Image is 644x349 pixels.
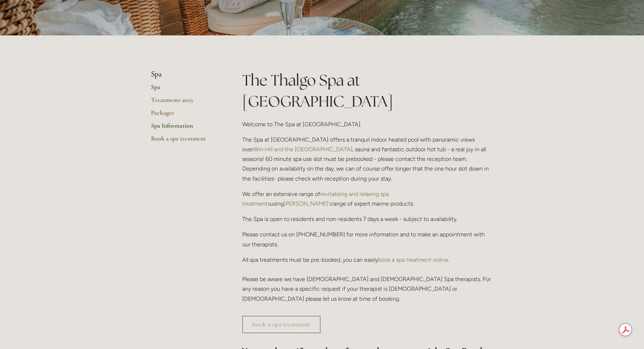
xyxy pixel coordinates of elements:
[242,119,493,129] p: Welcome to The Spa at [GEOGRAPHIC_DATA].
[242,135,493,183] p: The Spa at [GEOGRAPHIC_DATA] offers a tranquil indoor heated pool with panoramic views over , sau...
[242,189,493,208] p: We offer an extensive range of using range of expert marine products.
[242,230,493,249] p: Please contact us on [PHONE_NUMBER] for more information and to make an appointment with our ther...
[151,109,219,122] a: Packages
[378,256,448,263] a: book a spa treatment online
[242,316,321,333] a: Book a spa treatment
[151,96,219,109] a: Treatments 2025
[151,134,219,147] a: Book a spa treatment
[151,83,219,96] a: Spa
[151,70,219,79] li: Spa
[284,200,332,207] a: [PERSON_NAME]'s
[151,122,219,134] a: Spa Information
[242,214,493,224] p: The Spa is open to residents and non-residents 7 days a week - subject to availability.
[253,146,352,153] a: Win Hill and the [GEOGRAPHIC_DATA]
[242,255,493,304] p: All spa treatments must be pre-booked, you can easily . Please be aware we have [DEMOGRAPHIC_DATA...
[242,70,493,112] h1: The Thalgo Spa at [GEOGRAPHIC_DATA]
